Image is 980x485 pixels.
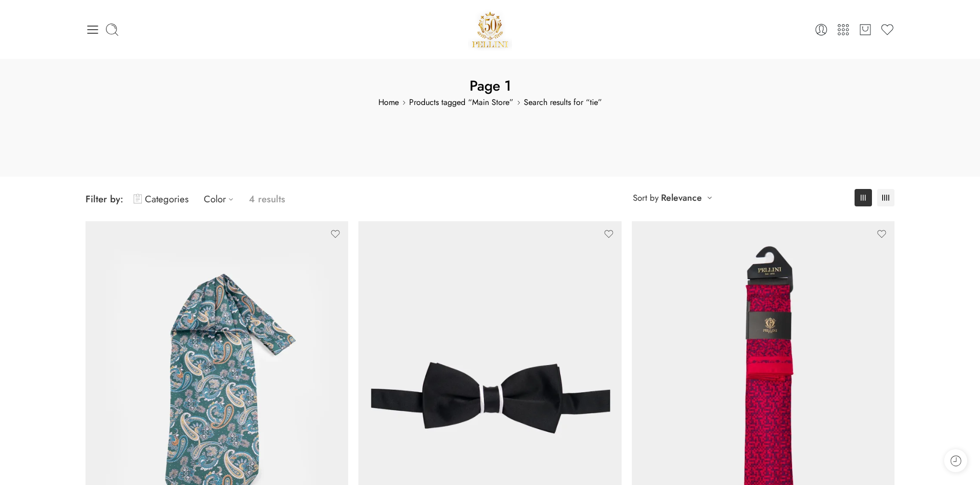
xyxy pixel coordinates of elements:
img: Pellini [468,8,512,51]
a: Home [378,96,399,109]
a: Products tagged “Main Store” [409,96,514,109]
a: Color [204,187,239,211]
a: Wishlist [880,23,894,37]
span: Search results for “tie” [86,96,894,109]
a: Cart [858,23,872,37]
a: Relevance [661,191,702,205]
a: Pellini - [468,8,512,51]
span: Sort by [633,189,658,206]
a: Categories [134,187,188,211]
a: Login / Register [814,23,828,37]
h1: Page 1 [86,76,894,96]
span: Filter by: [86,192,123,206]
p: 4 results [249,187,285,211]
